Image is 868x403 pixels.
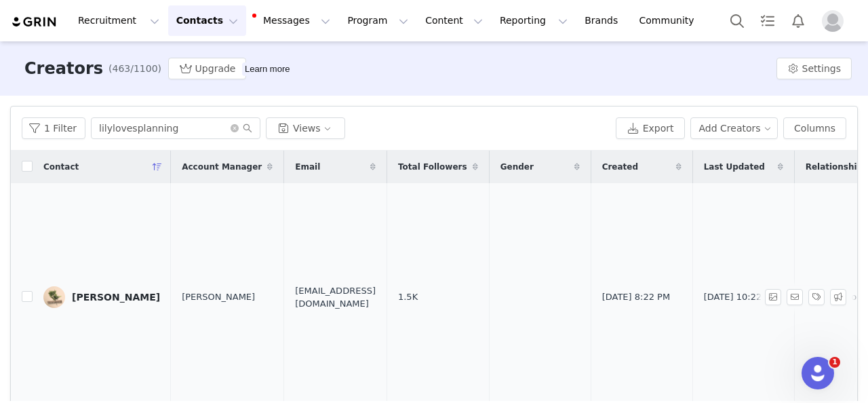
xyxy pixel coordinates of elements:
[242,62,292,76] div: Tooltip anchor
[11,16,58,28] img: grin logo
[492,5,576,36] button: Reporting
[704,290,778,304] span: [DATE] 10:22 AM
[398,290,418,304] span: 1.5K
[776,58,852,79] button: Settings
[722,5,752,36] button: Search
[91,117,260,139] input: Search...
[787,289,808,305] span: Send Email
[72,292,160,303] div: [PERSON_NAME]
[783,5,813,36] button: Notifications
[43,286,65,308] img: cf532735-8faf-44d1-a27d-3f98ef6ff146--s.jpg
[22,117,85,139] button: 1 Filter
[500,161,534,173] span: Gender
[398,161,467,173] span: Total Followers
[704,161,765,173] span: Last Updated
[168,58,247,79] button: Upgrade
[295,161,320,173] span: Email
[576,5,630,36] a: Brands
[24,56,103,81] h3: Creators
[243,123,252,133] i: icon: search
[631,5,709,36] a: Community
[753,5,783,36] a: Tasks
[43,161,79,173] span: Contact
[231,124,239,132] i: icon: close-circle
[783,117,846,139] button: Columns
[247,5,338,36] button: Messages
[70,5,167,36] button: Recruitment
[168,5,246,36] button: Contacts
[690,117,778,139] button: Add Creators
[108,62,161,76] span: (463/1100)
[295,284,376,311] span: [EMAIL_ADDRESS][DOMAIN_NAME]
[822,10,844,32] img: placeholder-profile.jpg
[602,290,670,304] span: [DATE] 8:22 PM
[616,117,685,139] button: Export
[829,357,840,368] span: 1
[802,357,834,389] iframe: Intercom live chat
[339,5,416,36] button: Program
[43,286,160,308] a: [PERSON_NAME]
[182,161,262,173] span: Account Manager
[814,10,857,32] button: Profile
[602,161,638,173] span: Created
[182,290,255,304] span: [PERSON_NAME]
[417,5,491,36] button: Content
[266,117,345,139] button: Views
